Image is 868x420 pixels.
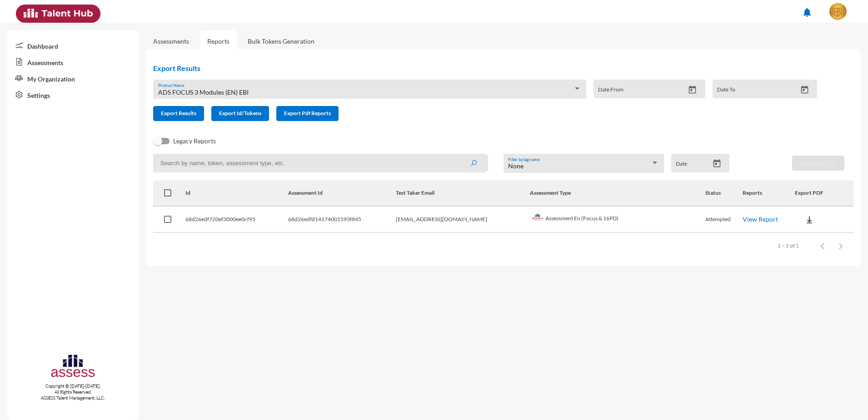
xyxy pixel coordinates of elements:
[161,110,196,116] span: Export Results
[153,37,189,45] a: Assessments
[153,233,853,258] mat-paginator: Select page
[743,180,795,207] th: Reports
[684,85,700,95] button: Open calendar
[792,156,844,171] button: Download PDF
[508,162,524,170] span: None
[778,242,799,249] div: 1 – 1 of 1
[800,159,837,166] span: Download PDF
[153,106,204,121] button: Export Results
[396,180,530,207] th: Test Taker Email
[200,30,237,52] a: Reports
[530,207,705,233] td: Assessment En (Focus & 16PD)
[7,383,139,401] p: Copyright © [DATE]-[DATE]. All Rights Reserved. ASSESS Talent Management, LLC.
[7,54,139,70] a: Assessments
[153,154,486,172] input: Search by name, token, assessment type, etc.
[240,30,322,52] a: Bulk Tokens Generation
[802,7,813,18] mat-icon: notifications
[153,64,824,72] h2: Export Results
[7,37,139,54] a: Dashboard
[288,180,396,207] th: Assessment Id
[709,159,725,168] button: Open calendar
[288,207,396,233] td: 68d26edfd14174001593f845
[158,88,249,96] span: ADS FOCUS 3 Modules (EN) EBI
[396,207,530,233] td: [EMAIL_ADDRESS][DOMAIN_NAME]
[797,85,813,95] button: Open calendar
[7,70,139,86] a: My Organization
[705,207,743,233] td: Attempted
[705,180,743,207] th: Status
[795,180,853,207] th: Export PDF
[185,207,288,233] td: 68d26edf720ef3000ee0cf95
[832,237,850,255] button: Next page
[50,353,96,382] img: assesscompany-logo.png
[276,106,339,121] button: Export Pdf Reports
[813,237,832,255] button: Previous page
[211,106,269,121] button: Export Id/Tokens
[743,215,778,223] a: View Report
[284,110,331,116] span: Export Pdf Reports
[7,86,139,103] a: Settings
[185,180,288,207] th: Id
[173,136,216,147] span: Legacy Reports
[530,180,705,207] th: Assessment Type
[219,110,261,116] span: Export Id/Tokens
